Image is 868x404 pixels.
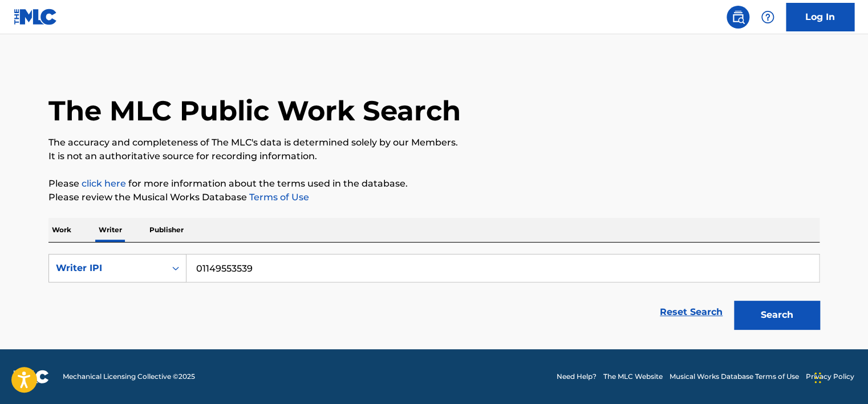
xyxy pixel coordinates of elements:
div: Writer IPI [56,261,159,275]
p: Work [48,218,75,242]
a: Musical Works Database Terms of Use [670,371,799,382]
p: Publisher [146,218,187,242]
img: help [761,10,774,24]
p: Please review the Musical Works Database [48,191,820,204]
a: Reset Search [654,300,728,325]
a: Terms of Use [247,192,309,203]
form: Search Form [48,254,820,335]
a: Need Help? [557,371,597,382]
p: Please for more information about the terms used in the database. [48,177,820,191]
div: Drag [814,361,821,395]
a: click here [82,178,126,189]
a: Privacy Policy [806,371,854,382]
p: The accuracy and completeness of The MLC's data is determined solely by our Members. [48,136,820,150]
a: Log In [786,3,854,31]
a: Public Search [727,6,749,29]
span: Mechanical Licensing Collective © 2025 [63,371,195,382]
div: Help [756,6,779,29]
h1: The MLC Public Work Search [48,94,461,128]
iframe: Chat Widget [811,349,868,404]
img: MLC Logo [14,9,58,25]
button: Search [734,301,820,329]
img: search [731,10,745,24]
a: The MLC Website [603,371,663,382]
p: It is not an authoritative source for recording information. [48,150,820,163]
p: Writer [95,218,125,242]
img: logo [14,370,49,383]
